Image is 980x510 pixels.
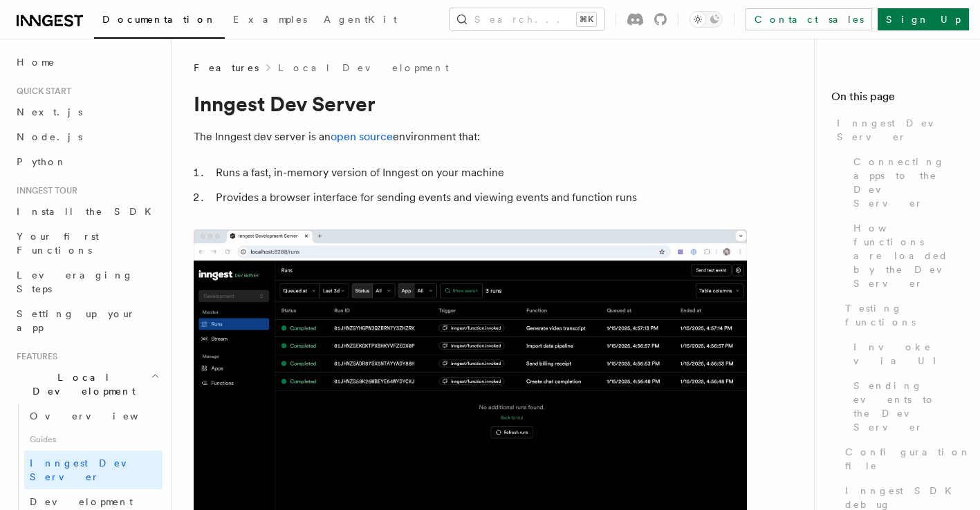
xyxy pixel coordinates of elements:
a: open source [331,130,393,143]
span: Install the SDK [17,206,160,217]
span: Invoke via UI [853,340,963,368]
a: Testing functions [840,296,963,334]
a: Overview [24,404,163,428]
span: Home [17,55,55,69]
span: AgentKit [324,14,397,25]
a: AgentKit [315,4,405,37]
a: Sign Up [878,8,969,30]
span: Local Development [11,370,151,398]
h1: Inngest Dev Server [194,91,747,116]
a: Sending events to the Dev Server [848,373,963,440]
a: Connecting apps to the Dev Server [848,149,963,216]
a: Python [11,149,163,174]
span: Examples [233,14,307,25]
h4: On this page [831,88,963,111]
li: Runs a fast, in-memory version of Inngest on your machine [212,163,747,182]
a: Local Development [278,61,449,75]
a: Examples [225,4,315,37]
a: Invoke via UI [848,334,963,373]
p: The Inngest dev server is an environment that: [194,127,747,147]
button: Toggle dark mode [690,11,723,28]
a: Inngest Dev Server [831,111,963,149]
span: Quick start [11,86,71,97]
a: Configuration file [840,440,963,478]
span: Configuration file [845,445,971,473]
span: Leveraging Steps [17,270,133,294]
span: Setting up your app [17,308,136,333]
span: Next.js [17,106,82,117]
button: Search...⌘K [450,8,604,30]
a: How functions are loaded by the Dev Server [848,216,963,296]
span: Connecting apps to the Dev Server [853,155,963,210]
a: Leveraging Steps [11,263,163,301]
span: Inngest tour [11,185,77,196]
span: Python [17,156,67,167]
span: Guides [24,428,163,451]
span: Inngest Dev Server [837,116,963,144]
button: Local Development [11,365,163,404]
a: Next.js [11,100,163,124]
kbd: ⌘K [577,12,596,26]
a: Documentation [94,4,225,39]
span: Testing functions [845,301,963,329]
a: Install the SDK [11,199,163,224]
a: Node.js [11,124,163,149]
a: Inngest Dev Server [24,451,163,489]
a: Setting up your app [11,301,163,340]
span: Inngest Dev Server [30,457,148,482]
span: Node.js [17,131,82,142]
span: Features [194,61,259,75]
a: Your first Functions [11,224,163,263]
li: Provides a browser interface for sending events and viewing events and function runs [212,188,747,207]
span: Your first Functions [17,231,99,256]
a: Home [11,50,163,75]
span: Documentation [102,14,216,25]
span: How functions are loaded by the Dev Server [853,221,963,290]
a: Contact sales [746,8,872,30]
span: Sending events to the Dev Server [853,379,963,434]
span: Overview [30,410,172,422]
span: Features [11,351,57,362]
